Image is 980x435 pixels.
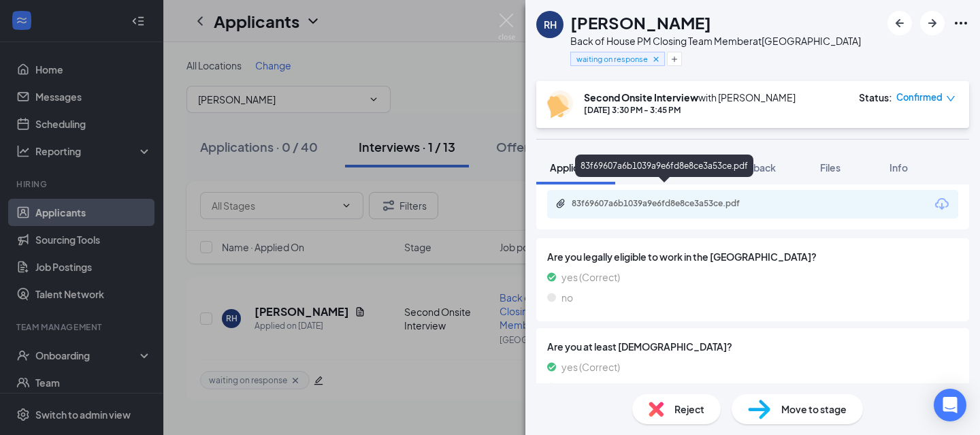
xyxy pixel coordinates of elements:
[892,15,908,31] svg: ArrowLeftNew
[547,249,958,264] span: Are you legally eligible to work in the [GEOGRAPHIC_DATA]?
[547,339,958,354] span: Are you at least [DEMOGRAPHIC_DATA]?
[561,270,620,285] span: yes (Correct)
[572,198,762,209] div: 83f69607a6b1039a9e6fd8e8ce3a53ce.pdf
[561,290,573,305] span: no
[576,53,648,65] span: waiting on response
[934,196,950,212] svg: Download
[544,18,557,31] div: RH
[561,359,620,374] span: yes (Correct)
[555,198,776,211] a: Paperclip83f69607a6b1039a9e6fd8e8ce3a53ce.pdf
[584,91,796,104] div: with [PERSON_NAME]
[920,11,945,35] button: ArrowRight
[670,55,679,63] svg: Plus
[584,104,796,116] div: [DATE] 3:30 PM - 3:45 PM
[561,380,573,395] span: no
[674,402,704,417] span: Reject
[570,34,861,48] div: Back of House PM Closing Team Member at [GEOGRAPHIC_DATA]
[946,94,955,103] span: down
[584,91,698,103] b: Second Onsite Interview
[924,15,941,31] svg: ArrowRight
[934,389,966,421] div: Open Intercom Messenger
[820,161,840,174] span: Files
[859,91,892,104] div: Status :
[570,11,711,34] h1: [PERSON_NAME]
[651,54,661,64] svg: Cross
[889,161,908,174] span: Info
[953,15,969,31] svg: Ellipses
[896,91,943,104] span: Confirmed
[887,11,912,35] button: ArrowLeftNew
[555,198,566,209] svg: Paperclip
[550,161,602,174] span: Application
[667,52,682,66] button: Plus
[781,402,847,417] span: Move to stage
[575,155,753,177] div: 83f69607a6b1039a9e6fd8e8ce3a53ce.pdf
